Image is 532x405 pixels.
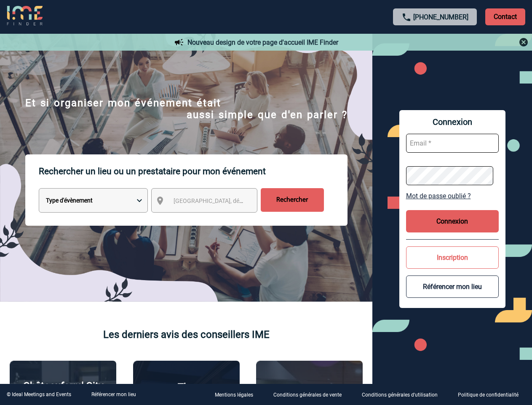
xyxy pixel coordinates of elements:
p: The [GEOGRAPHIC_DATA] [138,381,235,405]
a: Politique de confidentialité [451,391,532,399]
a: Mentions légales [208,391,267,399]
button: Inscription [406,246,499,269]
p: Agence 2ISD [281,382,338,394]
input: Email * [406,134,499,153]
button: Connexion [406,210,499,232]
span: Connexion [406,117,499,127]
button: Référencer mon lieu [406,275,499,298]
p: Conditions générales d'utilisation [362,392,438,398]
a: Mot de passe oublié ? [406,192,499,200]
a: Conditions générales de vente [267,391,355,399]
a: Référencer mon lieu [91,391,136,397]
div: © Ideal Meetings and Events [7,391,71,397]
p: Conditions générales de vente [273,392,342,398]
p: Châteauform' City [GEOGRAPHIC_DATA] [14,380,112,404]
a: Conditions générales d'utilisation [355,391,451,399]
p: Contact [485,8,525,25]
p: Politique de confidentialité [458,392,519,398]
p: Mentions légales [215,392,253,398]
